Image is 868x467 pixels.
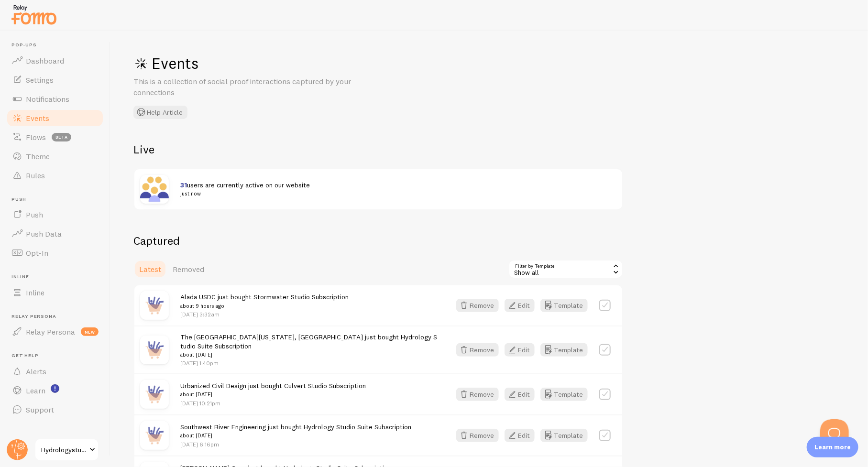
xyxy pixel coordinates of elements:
[456,388,499,401] button: Remove
[456,429,499,442] button: Remove
[505,343,535,357] button: Edit
[456,343,499,357] button: Remove
[180,431,411,440] small: about [DATE]
[167,260,210,279] a: Removed
[180,181,187,189] span: 31
[180,390,366,399] small: about [DATE]
[180,440,411,448] p: [DATE] 6:16pm
[133,106,187,119] button: Help Article
[26,248,48,258] span: Opt-In
[814,443,851,452] p: Learn more
[505,299,535,312] button: Edit
[26,210,43,219] span: Push
[6,128,104,147] a: Flows beta
[26,405,54,414] span: Support
[133,76,363,98] p: This is a collection of social proof interactions captured by your connections
[505,299,540,312] a: Edit
[6,243,104,262] a: Opt-In
[180,293,349,310] span: Alada USDC just bought Stormwater Studio Subscription
[540,299,588,312] button: Template
[133,260,167,279] a: Latest
[139,264,161,274] span: Latest
[26,113,49,123] span: Events
[505,388,540,401] a: Edit
[133,54,420,73] h1: Events
[6,205,104,224] a: Push
[6,381,104,400] a: Learn
[34,438,99,461] a: Hydrologystudio
[505,343,540,357] a: Edit
[11,274,104,280] span: Inline
[505,429,540,442] a: Edit
[26,171,45,180] span: Rules
[6,362,104,381] a: Alerts
[26,132,46,142] span: Flows
[807,437,858,457] div: Learn more
[52,133,71,141] span: beta
[173,264,204,274] span: Removed
[456,299,499,312] button: Remove
[820,419,849,448] iframe: Help Scout Beacon - Open
[26,75,54,85] span: Settings
[505,388,535,401] button: Edit
[81,327,99,336] span: new
[26,386,45,395] span: Learn
[140,421,169,450] img: purchase.jpg
[11,314,104,320] span: Relay Persona
[6,224,104,243] a: Push Data
[26,367,46,376] span: Alerts
[133,142,623,157] h2: Live
[26,94,69,104] span: Notifications
[140,380,169,409] img: purchase.jpg
[11,42,104,48] span: Pop-ups
[540,429,588,442] button: Template
[6,51,104,70] a: Dashboard
[133,233,623,248] h2: Captured
[140,291,169,320] img: purchase.jpg
[180,350,439,359] small: about [DATE]
[6,400,104,419] a: Support
[180,423,411,440] span: Southwest River Engineering just bought Hydrology Studio Suite Subscription
[41,444,87,456] span: Hydrologystudio
[140,336,169,364] img: purchase.jpg
[505,429,535,442] button: Edit
[6,147,104,166] a: Theme
[180,302,349,310] small: about 9 hours ago
[180,189,605,198] small: just now
[540,388,588,401] button: Template
[180,399,366,407] p: [DATE] 10:21pm
[11,353,104,359] span: Get Help
[180,359,439,367] p: [DATE] 1:40pm
[6,89,104,109] a: Notifications
[51,384,59,393] svg: <p>Watch New Feature Tutorials!</p>
[180,310,349,318] p: [DATE] 3:32am
[6,70,104,89] a: Settings
[11,196,104,203] span: Push
[6,283,104,302] a: Inline
[26,152,50,161] span: Theme
[6,322,104,341] a: Relay Persona new
[508,260,623,279] div: Show all
[26,229,62,239] span: Push Data
[26,288,44,297] span: Inline
[540,343,588,357] button: Template
[6,166,104,185] a: Rules
[180,381,366,399] span: Urbanized Civil Design just bought Culvert Studio Subscription
[26,327,75,337] span: Relay Persona
[26,56,64,65] span: Dashboard
[180,333,439,359] span: The [GEOGRAPHIC_DATA][US_STATE], [GEOGRAPHIC_DATA] just bought Hydrology Studio Suite Subscription
[180,181,605,198] span: users are currently active on our website
[6,109,104,128] a: Events
[140,175,169,204] img: xaSAoeb6RpedHPR8toqq
[10,2,58,27] img: fomo-relay-logo-orange.svg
